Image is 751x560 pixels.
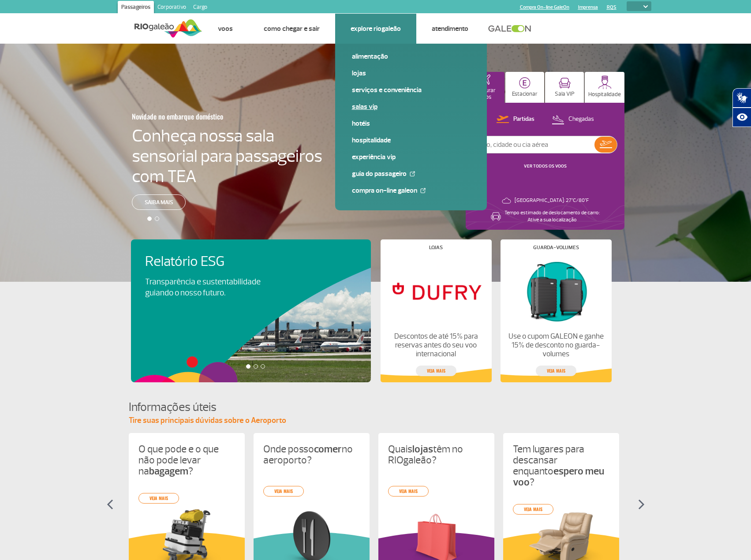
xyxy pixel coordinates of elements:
[107,499,113,510] img: seta-esquerda
[429,245,443,250] h4: Lojas
[388,486,429,497] a: veja mais
[732,88,751,127] div: Plugin de acessibilidade da Hand Talk.
[145,254,357,299] a: Relatório ESGTransparência e sustentabilidade guiando o nosso futuro.
[388,444,485,466] p: Quais têm no RIOgaleão?
[555,91,575,97] p: Sala VIP
[732,88,751,108] button: Abrir tradutor de língua de sinais.
[505,72,544,103] button: Estacionar
[154,1,190,15] a: Corporativo
[132,194,186,210] a: Saiba mais
[352,152,470,162] a: Experiência VIP
[352,135,470,145] a: Hospitalidade
[549,114,597,125] button: Chegadas
[388,257,484,325] img: Lojas
[420,188,426,193] img: External Link Icon
[352,169,470,179] a: Guia do Passageiro
[263,486,304,497] a: veja mais
[388,332,484,358] p: Descontos de até 15% para reservas antes do seu voo internacional
[351,24,401,33] a: Explore RIOgaleão
[513,465,604,489] strong: espero meu voo
[352,119,470,128] a: Hotéis
[521,163,569,170] button: VER TODOS OS VOOS
[352,52,470,61] a: Alimentação
[129,415,623,426] p: Tire suas principais dúvidas sobre o Aeroporto
[508,257,604,325] img: Guarda-volumes
[412,443,433,455] strong: lojas
[732,108,751,127] button: Abrir recursos assistivos.
[352,85,470,95] a: Serviços e Conveniência
[519,77,531,89] img: carParkingHome.svg
[513,115,534,123] p: Partidas
[352,68,470,78] a: Lojas
[138,493,179,504] a: veja mais
[410,171,415,176] img: External Link Icon
[132,126,322,187] h4: Conheça nossa sala sensorial para passageiros com TEA
[512,91,538,97] p: Estacionar
[190,1,211,15] a: Cargo
[118,1,154,15] a: Passageiros
[533,245,579,250] h4: Guarda-volumes
[508,332,604,358] p: Use o cupom GALEON e ganhe 15% de desconto no guarda-volumes
[352,186,470,195] a: Compra On-line GaleOn
[545,72,584,103] button: Sala VIP
[598,75,612,89] img: hospitality.svg
[513,504,553,515] a: veja mais
[473,136,594,153] input: Voo, cidade ou cia aérea
[145,254,285,270] h4: Relatório ESG
[588,91,621,98] p: Hospitalidade
[138,444,235,477] p: O que pode e o que não pode levar na ?
[578,4,598,10] a: Imprensa
[149,465,188,478] strong: bagagem
[432,24,468,33] a: Atendimento
[504,209,600,224] p: Tempo estimado de deslocamento de carro: Ative a sua localização
[129,399,623,415] h4: Informações úteis
[638,499,645,510] img: seta-direita
[520,4,569,10] a: Compra On-line GaleOn
[524,163,567,169] a: VER TODOS OS VOOS
[515,197,589,204] p: [GEOGRAPHIC_DATA]: 27°C/80°F
[568,115,594,123] p: Chegadas
[416,366,456,376] a: veja mais
[263,444,360,466] p: Onde posso no aeroporto?
[132,107,279,126] h3: Novidade no embarque doméstico
[607,4,616,10] a: RQS
[494,114,537,125] button: Partidas
[352,102,470,112] a: Salas VIP
[314,443,342,455] strong: comer
[585,72,624,103] button: Hospitalidade
[145,276,270,299] p: Transparência e sustentabilidade guiando o nosso futuro.
[536,366,576,376] a: veja mais
[513,444,609,488] p: Tem lugares para descansar enquanto ?
[264,24,320,33] a: Como chegar e sair
[559,78,571,89] img: vipRoom.svg
[218,24,233,33] a: Voos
